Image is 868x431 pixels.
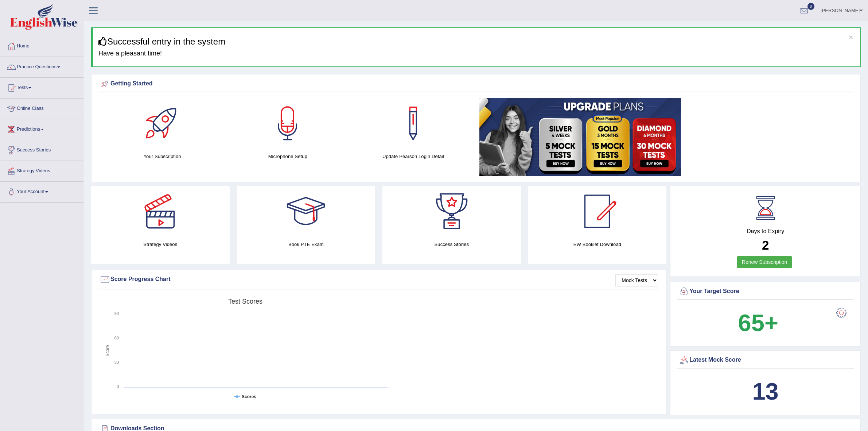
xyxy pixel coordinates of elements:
[98,37,855,46] h3: Successful entry in the system
[237,240,375,248] h4: Book PTE Exam
[228,298,262,305] tspan: Test scores
[100,274,658,285] div: Score Progress Chart
[98,50,855,57] h4: Have a pleasant time!
[105,345,110,357] tspan: Score
[752,378,778,405] b: 13
[0,182,83,200] a: Your Account
[91,240,230,248] h4: Strategy Videos
[114,336,119,340] text: 60
[114,360,119,365] text: 30
[678,228,852,235] h4: Days to Expiry
[738,309,778,336] b: 65+
[762,238,769,252] b: 2
[678,355,852,366] div: Latest Mock Score
[103,153,221,160] h4: Your Subscription
[242,394,256,399] tspan: Scores
[678,286,852,297] div: Your Target Score
[479,98,681,176] img: small5.jpg
[0,57,83,75] a: Practice Questions
[382,240,521,248] h4: Success Stories
[0,99,83,117] a: Online Class
[0,78,83,96] a: Tests
[528,240,667,248] h4: EW Booklet Download
[807,3,815,10] span: 8
[114,311,119,316] text: 90
[229,153,347,160] h4: Microphone Setup
[0,161,83,179] a: Strategy Videos
[849,33,853,41] button: ×
[354,153,472,160] h4: Update Pearson Login Detail
[737,256,792,268] a: Renew Subscription
[0,140,83,158] a: Success Stories
[100,78,852,89] div: Getting Started
[0,119,83,138] a: Predictions
[0,36,83,54] a: Home
[117,384,119,389] text: 0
